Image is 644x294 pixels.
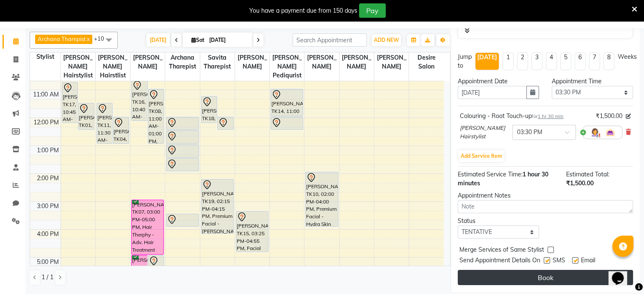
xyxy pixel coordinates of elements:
[374,52,409,72] span: [PERSON_NAME]
[575,52,586,70] li: 6
[618,52,637,61] div: Weeks
[35,174,61,183] div: 2:00 PM
[166,117,198,129] div: [PERSON_NAME], TK04, 12:00 PM-12:30 PM, Brazilian Wax - Full Hands
[94,35,111,42] span: +10
[113,117,129,143] div: [PERSON_NAME], TK04, 12:00 PM-01:00 PM, Hair Service - Hair Wash with Blowdry
[200,52,235,72] span: savita Tharepist
[166,131,198,143] div: [PERSON_NAME], TK04, 12:30 PM-01:00 PM, Brazilian Wax - U-Arm
[35,230,61,239] div: 4:00 PM
[372,34,401,46] button: ADD NEW
[553,256,565,267] span: SMS
[86,36,90,42] a: x
[35,258,61,267] div: 5:00 PM
[608,260,636,286] iframe: chat widget
[32,118,61,127] div: 12:00 PM
[166,214,198,226] div: [PERSON_NAME], TK03, 03:30 PM-04:00 PM, Threading - Eyebrow
[132,200,163,254] div: [PERSON_NAME], TK07, 03:00 PM-05:00 PM, Hair Therphy - Adv. Hair Treatment
[202,179,233,234] div: [PERSON_NAME], TK19, 02:15 PM-04:15 PM, Premium Facial - [PERSON_NAME]
[189,37,207,43] span: Sat
[146,33,170,47] span: [DATE]
[78,103,94,129] div: [PERSON_NAME], TK01, 11:30 AM-12:30 PM, Colouring - Crown Root Touch-up
[293,33,367,47] input: Search Appointment
[304,52,339,72] span: [PERSON_NAME]
[236,212,268,252] div: [PERSON_NAME], TK15, 03:25 PM-04:55 PM, Facial With Lymphatic Massage Treatment - Casmara Facial
[165,52,199,72] span: Archana Tharepist
[218,117,233,129] div: [PERSON_NAME], TK11, 12:00 PM-12:30 PM, Waxing - Full Hands
[458,217,539,225] div: Status
[132,80,147,121] div: [PERSON_NAME], TK16, 10:40 AM-12:10 PM, Colouring - Root Touch-up
[340,52,374,72] span: [PERSON_NAME]
[374,37,399,43] span: ADD NEW
[96,52,130,81] span: [PERSON_NAME] Hairstlist
[271,117,303,129] div: [PERSON_NAME], TK14, 12:00 PM-12:30 PM, Brazilian Wax - Full Hands
[166,145,198,157] div: [PERSON_NAME], TK04, 01:00 PM-01:30 PM, Threading - Eyebrow
[62,82,78,123] div: [PERSON_NAME], TK17, 10:45 AM-12:15 PM, Colouring - Root Touch-up
[459,245,544,256] span: Merge Services of Same Stylist
[30,52,61,61] div: Stylist
[458,77,539,86] div: Appointment Date
[459,256,540,267] span: Send Appointment Details On
[458,191,633,200] div: Appointment Notes
[166,159,198,171] div: [PERSON_NAME], TK04, 01:30 PM-02:00 PM, Hair Service - Hair wash
[477,53,497,62] div: [DATE]
[531,52,542,70] li: 3
[626,114,631,119] i: Edit price
[249,6,357,15] div: You have a payment due from 150 days
[409,52,444,72] span: desire salon
[458,170,522,178] span: Estimated Service Time:
[271,89,303,116] div: [PERSON_NAME], TK14, 11:00 AM-12:00 PM, Clean-up - Glow Clean-up
[590,127,600,137] img: Hairdresser.png
[460,112,564,121] div: Colouring - Root Touch-up
[458,52,472,70] div: Jump to
[560,52,571,70] li: 5
[460,124,509,140] span: [PERSON_NAME] Hairstylist
[359,3,386,18] button: Pay
[306,172,337,226] div: [PERSON_NAME], TK10, 02:00 PM-04:00 PM, Premium Facial - Hydra Skin Booster (Collagen Booster)
[35,146,61,155] div: 1:00 PM
[207,34,249,47] input: 2025-10-04
[270,52,304,81] span: [PERSON_NAME] Pediqurist
[235,52,269,72] span: [PERSON_NAME]
[532,113,564,119] small: for
[581,256,595,267] span: Email
[566,179,594,187] span: ₹1,500.00
[538,113,564,119] span: 1 hr 30 min
[41,273,53,282] span: 1 / 1
[130,52,165,72] span: [PERSON_NAME]
[35,202,61,211] div: 3:00 PM
[38,36,86,42] span: Archana Tharepist
[517,52,528,70] li: 2
[603,52,614,70] li: 8
[605,127,615,137] img: Interior.png
[552,77,633,86] div: Appointment Time
[546,52,557,70] li: 4
[589,52,600,70] li: 7
[61,52,95,81] span: [PERSON_NAME] Hairstylist
[596,112,622,121] span: ₹1,500.00
[148,89,164,143] div: [PERSON_NAME], TK08, 11:00 AM-01:00 PM, Hair Therphy - Adv. Hair Treatment
[458,86,527,99] input: yyyy-mm-dd
[459,150,504,162] button: Add Service Item
[97,103,113,143] div: [PERSON_NAME], TK11, 11:30 AM-01:00 PM, Colouring - Root Touch-up
[503,52,514,70] li: 1
[458,270,633,285] button: Book
[566,170,609,178] span: Estimated Total:
[202,96,217,123] div: [PERSON_NAME], TK18, 11:15 AM-12:15 PM, Hand & Feet Treatment - Regular Pedicure
[31,90,61,99] div: 11:00 AM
